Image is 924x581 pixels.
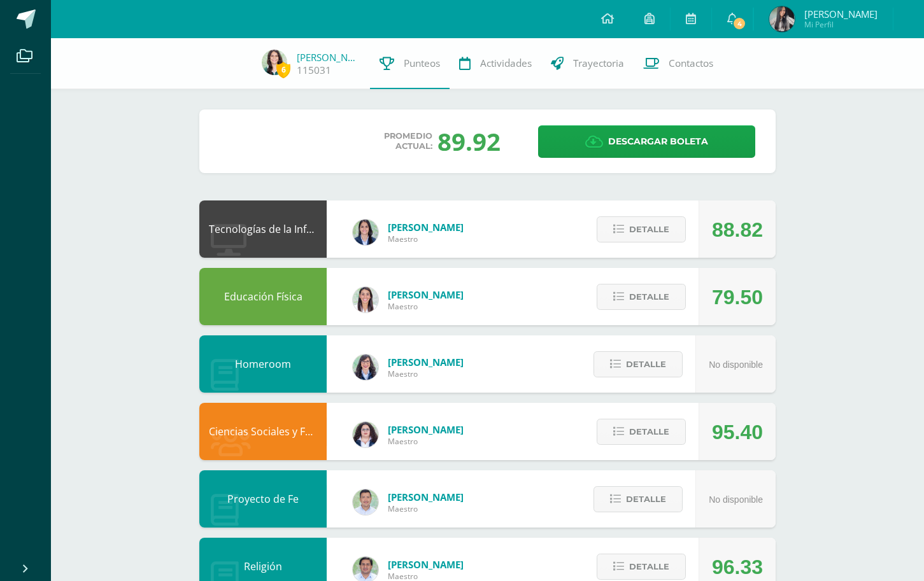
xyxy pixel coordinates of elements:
img: fc1d7358278b5ecfd922354b5b0256cd.png [769,6,795,32]
div: Homeroom [199,335,327,393]
div: 88.82 [712,201,763,258]
button: Detalle [593,351,683,377]
img: 5bbe86d4d7762fae058e8c03bcaf5b65.png [262,50,287,75]
span: [PERSON_NAME] [804,8,878,20]
span: [PERSON_NAME] [388,221,464,234]
a: 115031 [297,64,331,77]
a: Punteos [370,38,450,89]
span: Detalle [626,353,666,376]
a: Actividades [450,38,541,89]
span: Mi Perfil [804,19,878,30]
span: Maestro [388,436,464,447]
a: Contactos [634,38,723,89]
span: Actividades [480,57,532,70]
span: [PERSON_NAME] [388,356,464,368]
img: 7489ccb779e23ff9f2c3e89c21f82ed0.png [353,220,378,245]
span: Detalle [629,218,669,241]
div: Proyecto de Fe [199,470,327,528]
div: Tecnologías de la Información y Comunicación: Computación [199,200,327,258]
a: [PERSON_NAME] [297,51,360,64]
span: Maestro [388,368,464,379]
span: Detalle [626,487,666,511]
span: Maestro [388,503,464,514]
span: Punteos [404,57,440,70]
div: Educación Física [199,268,327,325]
div: 79.50 [712,269,763,326]
span: Trayectoria [573,57,624,70]
button: Detalle [597,554,686,580]
img: 01c6c64f30021d4204c203f22eb207bb.png [353,354,378,380]
span: Detalle [629,420,669,444]
span: No disponible [709,494,763,505]
button: Detalle [593,486,683,512]
button: Detalle [597,284,686,310]
span: Contactos [669,57,713,70]
span: Maestro [388,301,464,312]
div: 95.40 [712,403,763,461]
button: Detalle [597,216,686,242]
img: 585d333ccf69bb1c6e5868c8cef08dba.png [353,489,378,515]
button: Detalle [597,419,686,445]
div: Ciencias Sociales y Formación Ciudadana [199,403,327,460]
span: Descargar boleta [608,126,708,157]
span: Detalle [629,555,669,578]
img: 68dbb99899dc55733cac1a14d9d2f825.png [353,287,378,312]
span: No disponible [709,360,763,370]
span: 6 [276,62,290,78]
span: Detalle [629,285,669,309]
div: 89.92 [437,125,501,158]
img: ba02aa29de7e60e5f6614f4096ff8928.png [353,422,378,447]
span: Maestro [388,234,464,244]
span: [PERSON_NAME] [388,423,464,436]
a: Descargar boleta [538,125,755,158]
span: [PERSON_NAME] [388,491,464,503]
span: 4 [732,17,746,31]
span: [PERSON_NAME] [388,288,464,301]
span: [PERSON_NAME] [388,558,464,571]
a: Trayectoria [541,38,634,89]
span: Promedio actual: [384,131,432,151]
